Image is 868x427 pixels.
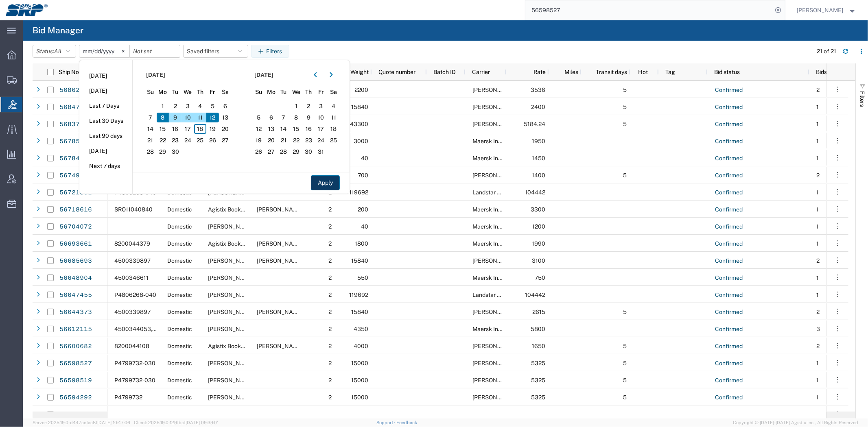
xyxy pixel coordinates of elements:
span: Agistix Booking [208,240,249,247]
span: 15840 [351,104,368,110]
span: 2 [328,257,332,264]
span: Th [194,88,207,96]
span: 27 [219,135,232,145]
span: 15840 [351,257,368,264]
span: 9 [302,113,315,122]
a: Confirmed [715,118,743,131]
h4: Bid Manager [33,20,83,41]
span: Zachary Tuxhorn [257,240,303,247]
span: 5 [623,104,627,110]
span: 43300 [350,121,368,127]
a: 56784143 [59,152,92,165]
a: Confirmed [715,255,743,268]
button: Apply [311,175,340,190]
span: 15000 [351,377,368,383]
li: Last 90 days [79,129,132,144]
a: Confirmed [715,306,743,319]
span: Mercer Transportation [472,104,558,110]
a: Confirmed [715,408,743,421]
span: Domestic [167,394,192,401]
span: Marissa Camacho [797,6,844,15]
span: 22 [157,135,169,145]
span: 1 [816,189,819,196]
span: 4 [327,101,340,111]
span: Domestic [167,223,192,230]
span: 13 [265,124,278,134]
span: 5325 [531,377,545,383]
span: 550 [357,274,368,281]
span: 14 [278,124,290,134]
span: Domestic [167,240,192,247]
span: 26 [253,147,265,157]
span: 3000 [354,138,368,144]
span: Maersk International [472,206,527,213]
span: 24 [315,135,328,145]
span: 1400 [532,172,545,179]
a: Confirmed [715,152,743,165]
button: Status:All [33,45,76,58]
span: Server: 2025.19.0-d447cefac8f [33,420,130,425]
span: Landstar Express [472,189,518,196]
span: Tony Garcia [257,309,303,315]
span: 11 [327,113,340,122]
span: Mercer Transportation [472,121,558,127]
span: 5 [253,113,265,122]
span: 4350 [354,326,368,332]
span: 4000 [354,343,368,349]
span: P4799732-030 [114,360,155,366]
span: 2 [328,309,332,315]
a: Confirmed [715,220,743,233]
span: 1200 [532,223,545,230]
span: 17 [315,124,328,134]
span: 6 [265,113,278,122]
span: 119692 [349,292,368,298]
span: 27 [265,147,278,157]
span: 5325 [531,360,545,366]
span: Sa [219,88,232,96]
span: 5 [623,121,627,127]
span: 28 [144,147,157,157]
span: 8200044379 [114,240,150,247]
span: 15 [290,124,302,134]
span: 17 [181,124,194,134]
span: 5325 [531,394,545,401]
a: Support [376,420,397,425]
span: 22 [290,135,302,145]
span: Rate [513,69,546,75]
span: Roehl Transport [472,257,545,264]
span: 5 [623,87,627,93]
a: 56598527 [59,357,92,370]
a: 56612115 [59,323,92,336]
a: Confirmed [715,323,743,336]
span: Maersk International [472,326,527,332]
span: Mercer Transportation [472,411,558,418]
span: Tu [169,88,181,96]
a: 56721302 [59,186,92,199]
input: Not set [130,45,180,57]
span: We [181,88,194,96]
button: Saved filters [183,45,248,58]
span: 3100 [532,257,545,264]
span: 200 [358,206,368,213]
span: 24 [181,135,194,145]
a: 56704072 [59,220,92,233]
span: 2 [816,87,820,93]
span: 2 [328,343,332,349]
span: 1 [816,121,819,127]
span: 31 [315,147,328,157]
span: 21 [278,135,290,145]
span: Sa [327,88,340,96]
span: 1 [157,101,169,111]
span: 700 [358,172,368,179]
span: Bids [816,69,827,75]
span: Marissa Camacho [208,309,254,315]
span: Mo [265,88,278,96]
span: 5 [623,172,627,179]
span: 3536 [531,87,545,93]
a: 56785110 [59,135,92,148]
span: 1785.3 [527,411,545,418]
span: 2 [328,394,332,401]
span: 4500346611 [114,274,149,281]
span: 8 [157,113,169,122]
span: Maersk International [472,240,527,247]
